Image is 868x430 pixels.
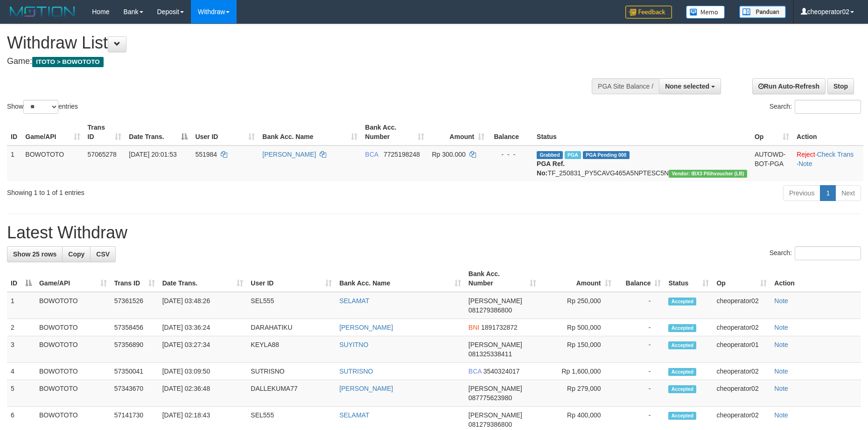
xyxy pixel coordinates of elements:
a: 1 [820,185,836,201]
th: Bank Acc. Name: activate to sort column ascending [259,119,361,146]
th: Balance: activate to sort column ascending [615,265,665,292]
a: SELAMAT [339,411,369,419]
label: Show entries [7,100,78,114]
th: Bank Acc. Name: activate to sort column ascending [336,265,465,292]
div: - - - [492,150,529,159]
td: 57356890 [111,336,159,363]
a: Stop [827,78,854,94]
td: Rp 279,000 [540,380,615,407]
span: Copy 1891732872 to clipboard [481,324,518,331]
th: Date Trans.: activate to sort column ascending [159,265,247,292]
th: ID [7,119,21,146]
td: BOWOTOTO [35,380,111,407]
td: BOWOTOTO [35,292,111,319]
a: Note [774,385,788,392]
a: Note [774,411,788,419]
a: Run Auto-Refresh [752,78,826,94]
span: Accepted [668,298,696,305]
span: None selected [665,83,709,90]
td: - [615,292,665,319]
a: SUYITNO [339,341,368,348]
span: BCA [469,368,482,375]
span: Copy 087775623980 to clipboard [469,394,512,402]
span: Copy 081279386800 to clipboard [469,421,512,428]
span: Copy 081325338411 to clipboard [469,350,512,358]
h1: Withdraw List [7,34,569,52]
th: Trans ID: activate to sort column ascending [84,119,126,146]
label: Search: [770,246,861,260]
span: Accepted [668,412,696,420]
a: Note [774,297,788,305]
span: Grabbed [537,151,563,159]
a: Copy [62,246,91,262]
select: Showentries [23,100,58,114]
span: BNI [469,324,479,331]
th: Bank Acc. Number: activate to sort column ascending [361,119,428,146]
td: cheoperator02 [713,292,770,319]
th: Op: activate to sort column ascending [751,119,793,146]
div: Showing 1 to 1 of 1 entries [7,184,355,197]
th: ID: activate to sort column descending [7,265,35,292]
a: Previous [783,185,820,201]
td: 57350041 [111,363,159,380]
td: 2 [7,319,35,336]
div: PGA Site Balance / [592,78,659,94]
a: Reject [797,151,815,158]
th: Date Trans.: activate to sort column descending [125,119,191,146]
td: - [615,336,665,363]
th: Bank Acc. Number: activate to sort column ascending [465,265,540,292]
a: [PERSON_NAME] [339,385,393,392]
td: SEL555 [247,292,336,319]
span: Copy 7725198248 to clipboard [384,151,420,158]
button: None selected [659,78,721,94]
td: 5 [7,380,35,407]
td: BOWOTOTO [21,146,84,181]
th: Status: activate to sort column ascending [665,265,713,292]
td: Rp 150,000 [540,336,615,363]
th: Action [770,265,861,292]
span: Copy 081279386800 to clipboard [469,306,512,314]
td: Rp 1,600,000 [540,363,615,380]
th: Amount: activate to sort column ascending [428,119,488,146]
span: CSV [96,250,110,258]
th: Amount: activate to sort column ascending [540,265,615,292]
th: User ID: activate to sort column ascending [247,265,336,292]
td: Rp 500,000 [540,319,615,336]
td: [DATE] 03:09:50 [159,363,247,380]
a: SUTRISNO [339,368,373,375]
img: Button%20Memo.svg [686,6,725,19]
th: Status [533,119,751,146]
td: 1 [7,292,35,319]
td: Rp 250,000 [540,292,615,319]
span: Accepted [668,385,696,393]
img: Feedback.jpg [625,6,672,19]
td: [DATE] 02:36:48 [159,380,247,407]
span: BCA [365,151,378,158]
td: 1 [7,146,21,181]
span: Copy [68,250,84,258]
td: TF_250831_PY5CAVG465A5NPTESC5N [533,146,751,181]
span: Accepted [668,368,696,376]
td: - [615,319,665,336]
a: Next [835,185,861,201]
span: [PERSON_NAME] [469,385,522,392]
td: - [615,363,665,380]
span: Accepted [668,341,696,349]
th: User ID: activate to sort column ascending [191,119,259,146]
td: [DATE] 03:27:34 [159,336,247,363]
input: Search: [795,246,861,260]
th: Game/API: activate to sort column ascending [35,265,111,292]
td: KEYLA88 [247,336,336,363]
td: cheoperator02 [713,380,770,407]
img: panduan.png [739,6,786,18]
span: ITOTO > BOWOTOTO [32,57,104,67]
a: [PERSON_NAME] [339,324,393,331]
td: SUTRISNO [247,363,336,380]
span: Rp 300.000 [432,151,465,158]
td: 3 [7,336,35,363]
span: [DATE] 20:01:53 [129,151,176,158]
td: 4 [7,363,35,380]
td: 57358456 [111,319,159,336]
span: Vendor URL: https://dashboard.q2checkout.com/secure [669,170,747,178]
a: Show 25 rows [7,246,63,262]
